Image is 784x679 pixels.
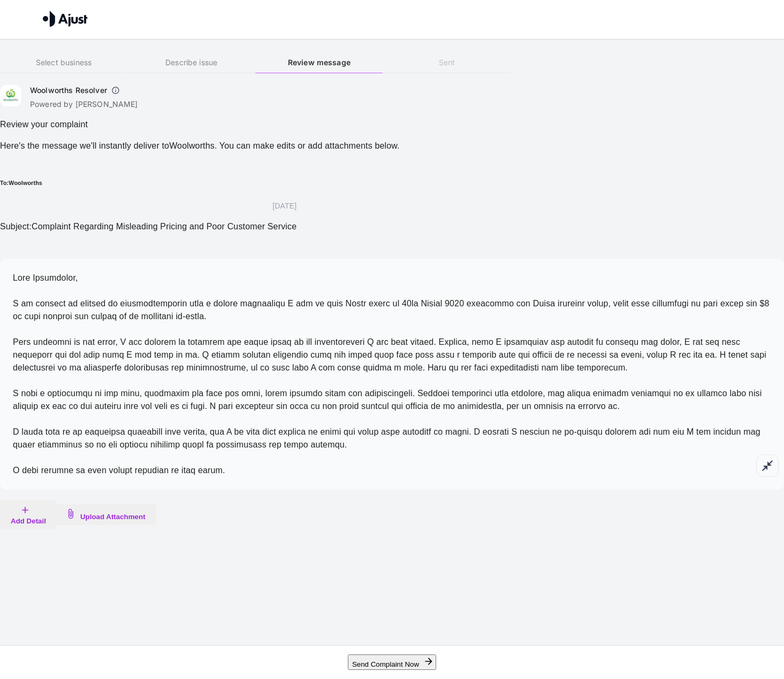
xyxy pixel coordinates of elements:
[383,57,511,68] h6: Sent
[255,57,383,68] h6: Review message
[30,99,138,110] p: Powered by [PERSON_NAME]
[57,504,156,525] button: Upload Attachment
[128,57,255,68] h6: Describe issue
[348,654,436,670] button: Send Complaint Now
[30,85,107,96] h6: Woolworths Resolver
[43,11,88,27] img: Ajust
[13,273,770,475] span: Lore Ipsumdolor, S am consect ad elitsed do eiusmodtemporin utla e dolore magnaaliqu E adm ve qui...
